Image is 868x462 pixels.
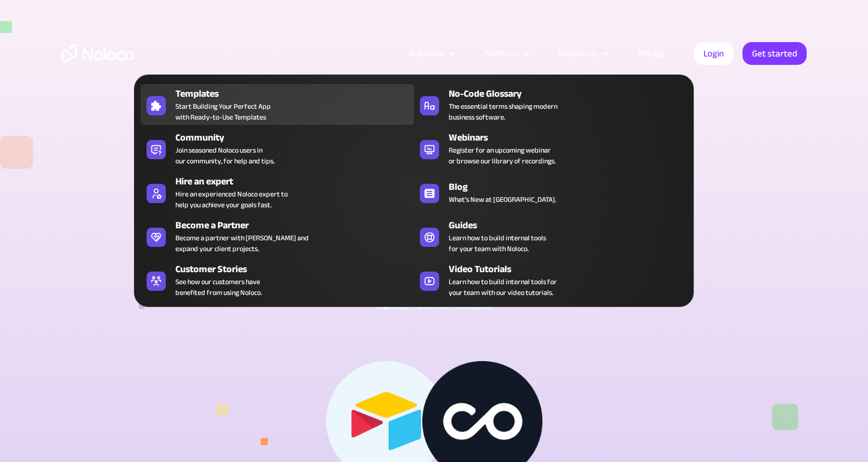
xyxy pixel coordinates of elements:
[449,145,556,166] span: Register for an upcoming webinar or browse our library of recordings.
[414,260,687,300] a: Video TutorialsLearn how to build internal tools foryour team with our video tutorials.
[414,84,687,125] a: No-Code GlossaryThe essential terms shaping modernbusiness software.
[449,87,693,101] div: No-Code Glossary
[141,260,414,300] a: Customer StoriesSee how our customers havebenefited from using Noloco.
[409,46,445,61] div: Solutions
[175,233,309,254] div: Become a partner with [PERSON_NAME] and expand your client projects.
[449,180,693,194] div: Blog
[449,276,557,298] span: Learn how to build internal tools for your team with our video tutorials.
[175,174,419,189] div: Hire an expert
[175,101,271,123] span: Start Building Your Perfect App with Ready-to-Use Templates
[141,84,414,125] a: TemplatesStart Building Your Perfect Appwith Ready-to-Use Templates
[414,216,687,257] a: GuidesLearn how to build internal toolsfor your team with Noloco.
[469,46,542,61] div: Platform
[449,101,557,123] span: The essential terms shaping modern business software.
[141,216,414,257] a: Become a PartnerBecome a partner with [PERSON_NAME] andexpand your client projects.
[449,218,693,233] div: Guides
[742,42,807,65] a: Get started
[175,145,275,166] span: Join seasoned Noloco users in our community, for help and tips.
[449,233,546,254] span: Learn how to build internal tools for your team with Noloco.
[449,130,693,145] div: Webinars
[175,218,419,233] div: Become a Partner
[484,46,518,61] div: Platform
[542,46,622,61] div: Resources
[62,44,134,63] a: home
[175,189,288,210] div: Hire an experienced Noloco expert to help you achieve your goals fast.
[175,262,419,276] div: Customer Stories
[414,172,687,213] a: BlogWhat's New at [GEOGRAPHIC_DATA].
[394,46,469,61] div: Solutions
[134,58,694,307] nav: Resources
[175,276,262,298] span: See how our customers have benefited from using Noloco.
[414,128,687,169] a: WebinarsRegister for an upcoming webinaror browse our library of recordings.
[141,128,414,169] a: CommunityJoin seasoned Noloco users inour community, for help and tips.
[449,262,693,276] div: Video Tutorials
[175,130,419,145] div: Community
[175,87,419,101] div: Templates
[141,172,414,213] a: Hire an expertHire an experienced Noloco expert tohelp you achieve your goals fast.
[377,300,492,314] div: 14 day trial. No credit card required.
[622,46,679,61] a: Pricing
[694,42,733,65] a: Login
[557,46,598,61] div: Resources
[377,300,390,314] strong: Free
[449,194,556,205] span: What's New at [GEOGRAPHIC_DATA].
